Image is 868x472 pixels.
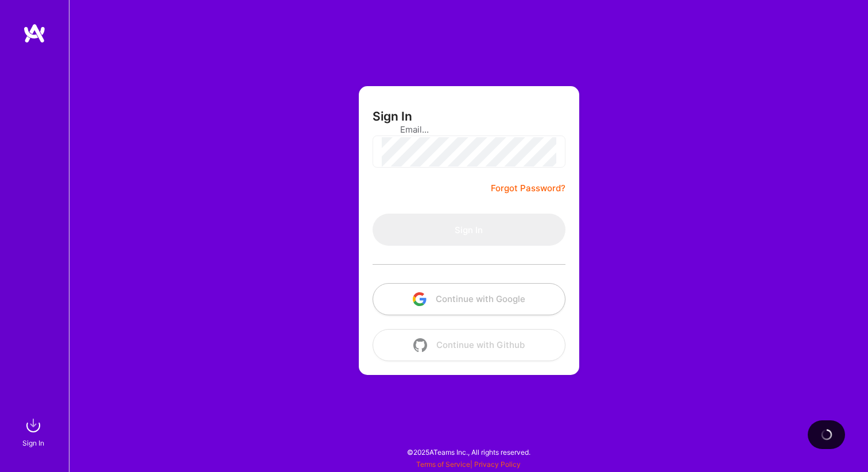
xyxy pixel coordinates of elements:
[413,338,427,352] img: icon
[416,460,470,469] a: Terms of Service
[22,437,44,449] div: Sign In
[69,438,868,466] div: © 2025 ATeams Inc., All rights reserved.
[24,414,45,449] a: sign inSign In
[416,460,521,469] span: |
[373,283,565,315] button: Continue with Google
[474,460,521,469] a: Privacy Policy
[819,427,834,442] img: loading
[400,115,538,144] input: Email...
[413,292,427,306] img: icon
[373,214,565,246] button: Sign In
[23,23,46,44] img: logo
[373,329,565,361] button: Continue with Github
[491,181,565,195] a: Forgot Password?
[373,109,412,123] h3: Sign In
[22,414,45,437] img: sign in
